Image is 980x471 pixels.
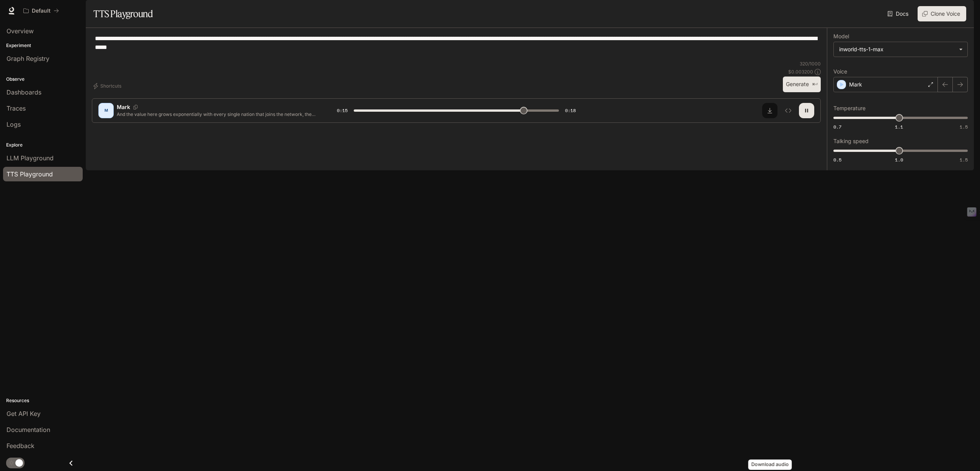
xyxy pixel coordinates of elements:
p: Voice [833,69,847,74]
p: Temperature [833,106,866,111]
button: Copy Voice ID [130,105,141,109]
p: $ 0.003200 [788,68,813,75]
span: 1.5 [960,124,968,130]
p: And the value here grows exponentially with every single nation that joins the network, the entir... [117,111,318,117]
span: 0:15 [337,107,348,114]
span: 1.0 [895,156,903,163]
span: 0:18 [565,107,576,114]
div: inworld-tts-1-max [839,46,955,53]
button: Inspect [781,103,796,118]
div: inworld-tts-1-max [834,42,967,57]
span: 1.1 [895,124,903,130]
p: Mark [117,103,130,111]
button: Download audio [762,103,777,118]
a: Docs [886,6,911,21]
button: Clone Voice [918,6,966,21]
div: Download audio [748,460,792,470]
button: All workspaces [20,3,62,18]
span: 0.5 [833,156,841,163]
p: Model [833,34,849,39]
button: Shortcuts [92,80,124,92]
h1: TTS Playground [93,6,153,21]
button: Generate⌘⏎ [783,77,821,92]
span: 1.5 [960,156,968,163]
p: Talking speed [833,139,869,144]
p: 320 / 1000 [800,60,821,67]
span: 0.7 [833,124,841,130]
p: ⌘⏎ [812,82,818,87]
p: Mark [849,81,862,88]
div: M [100,104,112,117]
p: Default [32,8,51,14]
